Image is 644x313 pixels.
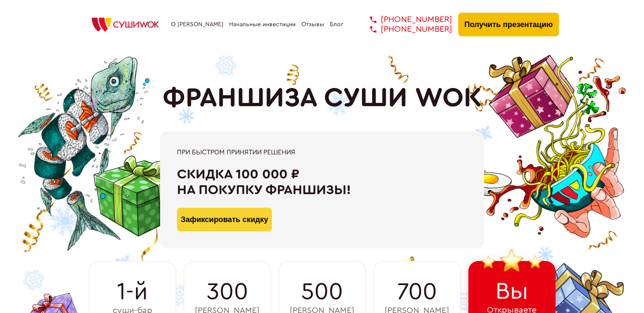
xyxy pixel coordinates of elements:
[458,13,559,36] button: Получить презентацию
[397,278,437,305] span: 700
[495,278,528,305] span: Вы
[330,21,343,28] a: Блог
[163,82,482,114] h1: ФРАНШИЗА СУШИ WOK
[357,25,452,34] a: [PHONE_NUMBER]
[301,278,343,305] span: 500
[357,15,452,25] a: [PHONE_NUMBER]
[177,148,467,156] div: При быстром принятии решения
[117,278,148,305] span: 1-й
[177,167,467,198] div: Скидка 100 000 ₽ на покупку франшизы!
[301,21,324,28] a: Отзывы
[177,208,272,231] button: Зафиксировать скидку
[207,278,248,305] span: 300
[171,21,224,28] a: О [PERSON_NAME]
[229,21,296,28] a: Начальные инвестиции
[85,15,166,34] img: СУШИWOK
